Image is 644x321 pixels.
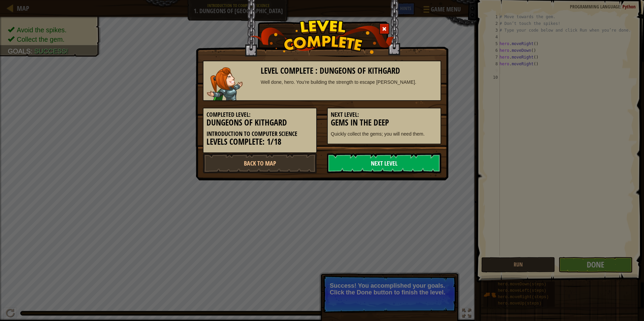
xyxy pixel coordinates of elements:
[207,67,243,100] img: captain.png
[327,153,441,173] a: Next Level
[206,137,313,146] h3: Levels Complete: 1/18
[261,66,438,75] h3: Level Complete : Dungeons of Kithgard
[206,131,313,137] h5: Introduction to Computer Science
[206,111,313,118] h5: Completed Level:
[206,118,313,127] h3: Dungeons of Kithgard
[250,20,394,54] img: level_complete.png
[331,111,438,118] h5: Next Level:
[261,79,438,85] div: Well done, hero. You’re building the strength to escape [PERSON_NAME].
[331,131,438,137] p: Quickly collect the gems; you will need them.
[203,153,317,173] a: Back to Map
[331,118,438,127] h3: Gems in the Deep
